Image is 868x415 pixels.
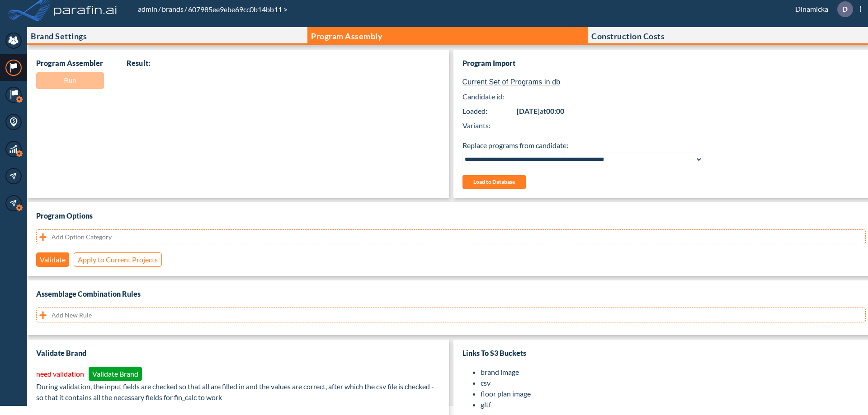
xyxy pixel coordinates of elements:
[137,5,158,13] a: admin
[161,5,184,13] a: brands
[89,367,142,381] button: Validate Brand
[127,59,150,68] p: Result:
[782,1,861,17] div: Dinamicka
[27,27,307,45] button: Brand Settings
[36,369,84,378] span: need validation
[517,107,540,115] span: [DATE]
[187,5,288,14] span: 607985ee9ebe69cc0b14bb11 >
[462,349,866,358] h3: Links to S3 Buckets
[462,175,526,189] button: Load to Database
[481,400,491,409] a: gltf
[36,349,440,358] h3: Validate Brand
[462,140,866,151] p: Replace programs from candidate:
[481,389,531,398] a: floor plan image
[36,229,866,244] button: Add Option Category
[311,32,382,41] p: Program Assembly
[462,77,866,88] p: Current Set of Programs in db
[31,32,87,41] p: Brand Settings
[161,4,187,14] li: /
[36,308,866,322] button: Add New Rule
[137,4,161,14] li: /
[52,310,92,320] p: Add New Rule
[462,120,866,131] p: Variants:
[588,27,868,45] button: Construction Costs
[36,381,440,403] p: During validation, the input fields are checked so that all are filled in and the values are corr...
[36,59,104,68] p: Program Assembler
[540,107,546,115] span: at
[481,378,491,387] a: csv
[481,368,519,376] a: brand image
[36,211,866,220] h3: Program Options
[462,106,517,117] span: Loaded:
[36,289,866,298] h3: Assemblage Combination Rules
[462,59,866,68] h3: Program Import
[842,5,848,13] p: D
[74,252,162,267] button: Apply to Current Projects
[36,252,69,267] button: Validate
[591,32,665,41] p: Construction Costs
[462,91,866,102] span: Candidate id:
[52,232,112,242] p: Add Option Category
[546,107,564,115] span: 00:00
[307,27,588,45] button: Program Assembly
